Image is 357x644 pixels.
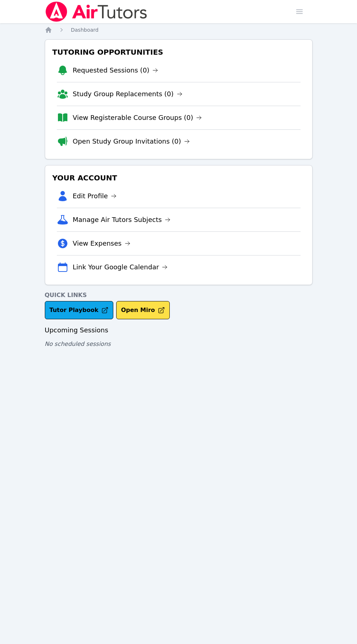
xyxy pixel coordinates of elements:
[45,1,148,22] img: Air Tutors
[51,171,306,184] h3: Your Account
[45,301,114,319] a: Tutor Playbook
[73,65,158,75] a: Requested Sessions (0)
[73,89,183,99] a: Study Group Replacements (0)
[51,46,306,59] h3: Tutoring Opportunities
[73,113,202,123] a: View Registerable Course Groups (0)
[73,136,190,147] a: Open Study Group Invitations (0)
[116,301,170,319] button: Open Miro
[71,26,99,34] a: Dashboard
[71,27,99,33] span: Dashboard
[45,340,111,347] span: No scheduled sessions
[45,26,313,34] nav: Breadcrumb
[45,325,313,335] h3: Upcoming Sessions
[73,238,130,249] a: View Expenses
[73,262,168,272] a: Link Your Google Calendar
[73,215,171,225] a: Manage Air Tutors Subjects
[45,291,313,300] h4: Quick Links
[73,191,117,201] a: Edit Profile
